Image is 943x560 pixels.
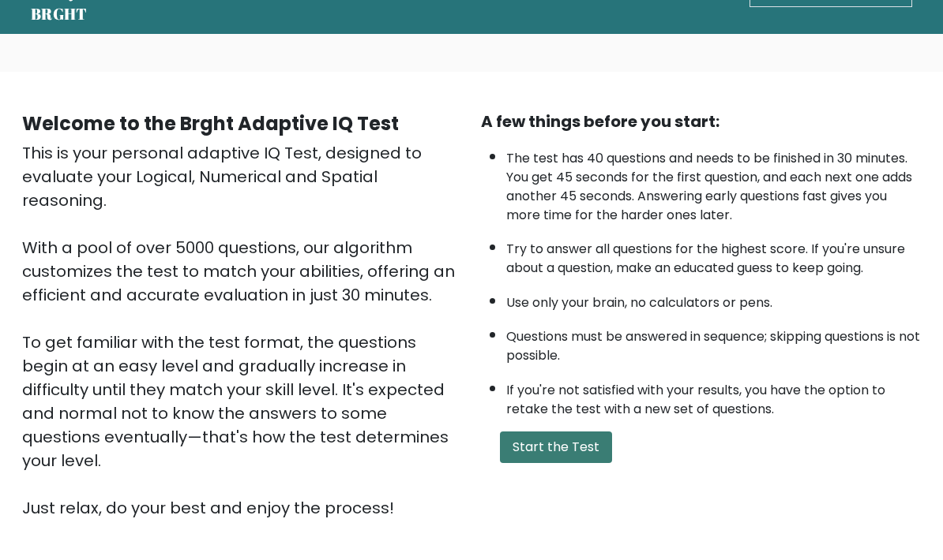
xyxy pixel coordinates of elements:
[481,110,921,134] div: A few things before you start:
[500,432,612,464] button: Start the Test
[506,142,921,226] li: The test has 40 questions and needs to be finished in 30 minutes. You get 45 seconds for the firs...
[506,374,921,420] li: If you're not satisfied with your results, you have the option to retake the test with a new set ...
[506,233,921,278] li: Try to answer all questions for the highest score. If you're unsure about a question, make an edu...
[22,111,399,137] b: Welcome to the Brght Adaptive IQ Test
[31,6,88,24] h5: BRGHT
[506,286,921,313] li: Use only your brain, no calculators or pens.
[506,320,921,366] li: Questions must be answered in sequence; skipping questions is not possible.
[22,142,462,521] div: This is your personal adaptive IQ Test, designed to evaluate your Logical, Numerical and Spatial ...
